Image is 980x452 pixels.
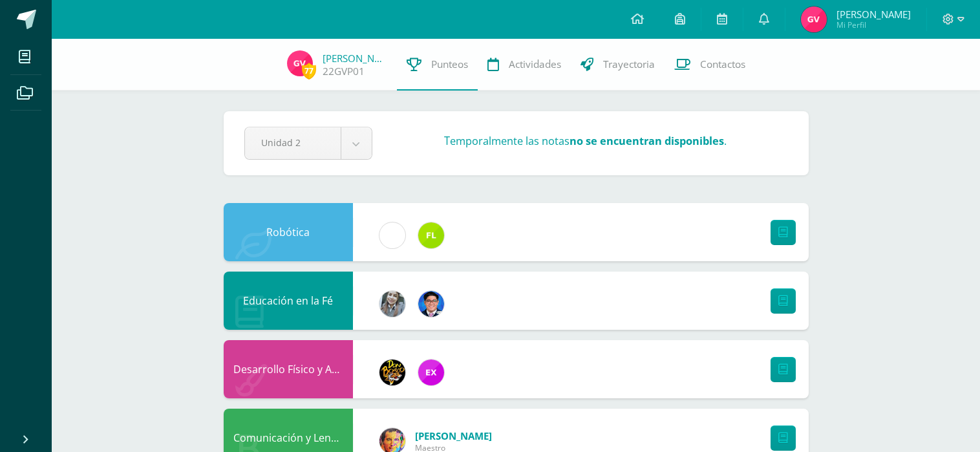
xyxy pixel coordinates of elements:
[287,50,313,76] img: 7dc5dd6dc5eac2a4813ab7ae4b6d8255.png
[323,65,365,78] a: 22GVP01
[379,360,405,385] img: 21dcd0747afb1b787494880446b9b401.png
[224,272,353,330] div: Educación en la Fé
[700,58,745,71] span: Contactos
[570,134,724,148] strong: no se encuentran disponibles
[397,39,478,91] a: Punteos
[261,127,325,158] span: Unidad 2
[418,291,444,317] img: 038ac9c5e6207f3bea702a86cda391b3.png
[478,39,571,91] a: Actividades
[603,58,655,71] span: Trayectoria
[224,340,353,398] div: Desarrollo Físico y Artístico
[379,291,405,317] img: cba4c69ace659ae4cf02a5761d9a2473.png
[323,52,387,65] a: [PERSON_NAME]
[801,6,827,32] img: 7dc5dd6dc5eac2a4813ab7ae4b6d8255.png
[431,58,468,71] span: Punteos
[665,39,755,91] a: Contactos
[224,203,353,261] div: Robótica
[302,63,316,79] span: 77
[836,19,911,30] span: Mi Perfil
[571,39,665,91] a: Trayectoria
[245,127,372,159] a: Unidad 2
[379,222,405,248] img: cae4b36d6049cd6b8500bd0f72497672.png
[418,222,444,248] img: d6c3c6168549c828b01e81933f68206c.png
[509,58,561,71] span: Actividades
[418,360,444,385] img: ce84f7dabd80ed5f5aa83b4480291ac6.png
[415,429,492,442] span: [PERSON_NAME]
[444,134,727,148] h3: Temporalmente las notas .
[836,8,911,21] span: [PERSON_NAME]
